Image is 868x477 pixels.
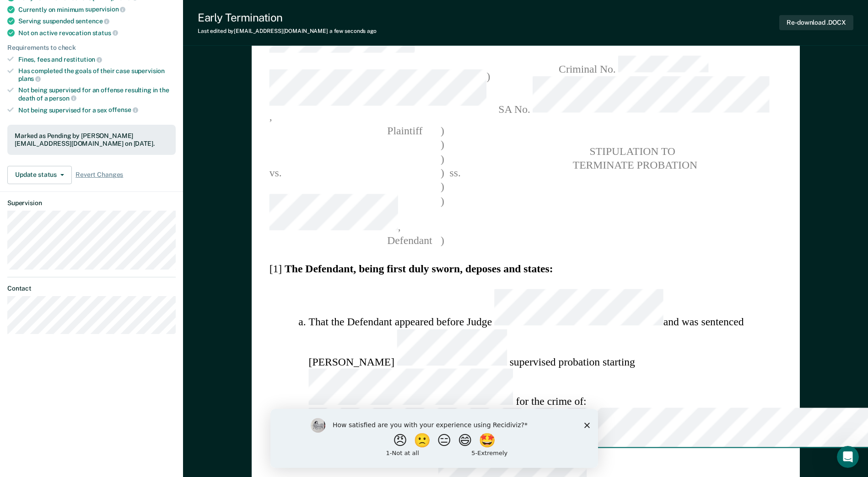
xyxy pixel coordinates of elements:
[75,171,123,179] span: Revert Changes
[92,29,118,37] span: status
[198,11,377,24] div: Early Termination
[18,55,176,64] div: Fines, fees and
[18,5,176,14] div: Currently on minimum
[269,125,422,137] span: Plaintiff
[7,199,176,207] dt: Supervision
[18,106,176,114] div: Not being supervised for a sex
[270,409,598,468] iframe: Survey by Kim from Recidiviz
[485,76,782,116] span: SA No.
[441,123,444,138] span: )
[441,165,444,180] span: )
[18,29,176,37] div: Not on active revocation
[837,446,859,468] iframe: Intercom live chat
[269,234,432,246] span: Defendant
[308,289,782,451] li: That the Defendant appeared before Judge and was sentenced [PERSON_NAME] supervised probation sta...
[269,167,281,179] span: vs.
[441,180,444,194] span: )
[441,233,444,248] span: )
[441,152,444,166] span: )
[18,86,176,102] div: Not being supervised for an offense resulting in the death of a
[75,17,110,25] span: sentence
[269,70,486,123] span: ,
[329,28,377,34] span: a few seconds ago
[49,95,76,102] span: person
[779,15,853,30] button: Re-download .DOCX
[7,285,176,292] dt: Contact
[85,5,125,13] span: supervision
[18,17,176,25] div: Serving suspended
[285,262,553,274] strong: The Defendant, being first duly sworn, deposes and states:
[441,138,444,152] span: )
[108,106,138,113] span: offense
[64,56,102,63] span: restitution
[18,67,176,83] div: Has completed the goals of their case supervision
[441,194,444,233] span: )
[7,166,72,184] button: Update status
[444,165,465,180] span: ss.
[18,75,41,82] span: plans
[269,261,782,276] section: [1]
[269,194,440,233] span: ,
[15,132,168,148] div: Marked as Pending by [PERSON_NAME][EMAIL_ADDRESS][DOMAIN_NAME] on [DATE].
[485,144,782,172] pre: STIPULATION TO TERMINATE PROBATION
[7,44,176,52] div: Requirements to check
[198,28,377,34] div: Last edited by [EMAIL_ADDRESS][DOMAIN_NAME]
[485,56,782,76] span: Criminal No.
